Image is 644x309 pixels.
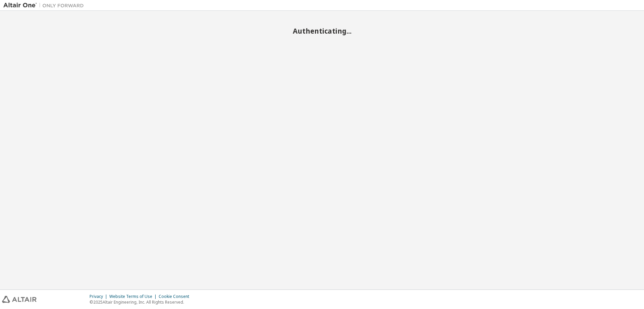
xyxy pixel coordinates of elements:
[3,27,641,35] h2: Authenticating...
[90,299,193,305] p: © 2025 Altair Engineering, Inc. All Rights Reserved.
[159,294,193,299] div: Cookie Consent
[90,294,109,299] div: Privacy
[3,2,87,9] img: Altair One
[109,294,159,299] div: Website Terms of Use
[2,296,37,303] img: altair_logo.svg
